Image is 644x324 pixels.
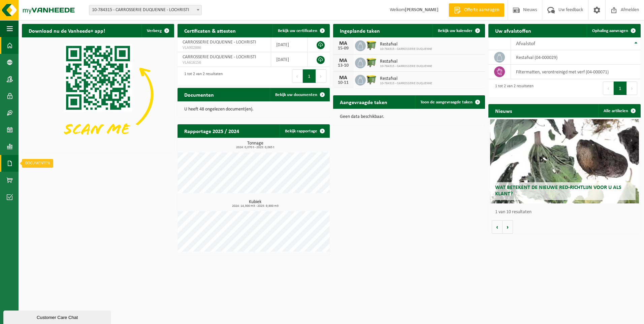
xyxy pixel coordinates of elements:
[178,124,246,137] h2: Rapportage 2025 / 2024
[380,59,432,64] span: Restafval
[183,55,256,60] span: CARROSSERIE DUQUENNE - LOCHRISTI
[627,82,637,95] button: Next
[614,82,627,95] button: 1
[270,88,329,101] a: Bekijk uw documenten
[316,69,326,83] button: Next
[336,46,350,51] div: 15-09
[516,41,535,46] span: Afvalstof
[292,69,303,83] button: Previous
[420,100,473,104] span: Toon de aangevraagde taken
[183,45,266,51] span: VLA902886
[275,93,317,97] span: Bekijk uw documenten
[147,29,162,33] span: Verberg
[181,204,330,208] span: 2024: 14,300 m3 - 2025: 9,900 m3
[603,82,614,95] button: Previous
[271,52,308,67] td: [DATE]
[503,220,513,234] button: Volgende
[178,24,243,37] h2: Certificaten & attesten
[181,200,330,208] h3: Kubiek
[181,69,223,84] div: 1 tot 2 van 2 resultaten
[449,3,504,17] a: Offerte aanvragen
[598,104,640,118] a: Alle artikelen
[380,76,432,82] span: Restafval
[181,141,330,149] h3: Tonnage
[415,95,484,109] a: Toon de aangevraagde taken
[336,58,350,63] div: MA
[333,95,394,108] h2: Aangevraagde taken
[183,40,256,45] span: CARROSSERIE DUQUENNE - LOCHRISTI
[592,29,628,33] span: Ophaling aanvragen
[511,65,641,79] td: filtermatten, verontreinigd met verf (04-000071)
[380,47,432,51] span: 10-784315 - CARROSSERIE DUQUENNE
[438,29,473,33] span: Bekijk uw kalender
[488,104,519,117] h2: Nieuws
[488,24,538,37] h2: Uw afvalstoffen
[181,146,330,149] span: 2024: 0,070 t - 2025: 0,065 t
[22,37,174,152] img: Download de VHEPlus App
[495,210,637,215] p: 1 van 10 resultaten
[336,75,350,80] div: MA
[336,41,350,46] div: MA
[366,57,377,68] img: WB-1100-HPE-GN-50
[380,42,432,47] span: Restafval
[366,39,377,51] img: WB-1100-HPE-GN-50
[3,309,112,324] iframe: chat widget
[89,5,202,15] span: 10-784315 - CARROSSERIE DUQUENNE - LOCHRISTI
[141,24,173,37] button: Verberg
[22,24,112,37] h2: Download nu de Vanheede+ app!
[280,124,329,138] a: Bekijk rapportage
[336,80,350,85] div: 10-11
[492,220,503,234] button: Vorige
[333,24,387,37] h2: Ingeplande taken
[490,119,639,203] a: Wat betekent de nieuwe RED-richtlijn voor u als klant?
[184,107,323,112] p: U heeft 48 ongelezen document(en).
[89,5,201,15] span: 10-784315 - CARROSSERIE DUQUENNE - LOCHRISTI
[380,82,432,86] span: 10-784315 - CARROSSERIE DUQUENNE
[183,60,266,65] span: VLA616156
[587,24,640,37] a: Ophaling aanvragen
[336,63,350,68] div: 13-10
[462,7,501,13] span: Offerte aanvragen
[271,37,308,52] td: [DATE]
[405,7,439,12] strong: [PERSON_NAME]
[380,64,432,68] span: 10-784315 - CARROSSERIE DUQUENNE
[366,74,377,85] img: WB-1100-HPE-GN-50
[272,24,329,37] a: Bekijk uw certificaten
[492,81,534,96] div: 1 tot 2 van 2 resultaten
[178,88,221,101] h2: Documenten
[278,29,317,33] span: Bekijk uw certificaten
[340,115,479,119] p: Geen data beschikbaar.
[511,50,641,65] td: restafval (04-000029)
[303,69,316,83] button: 1
[432,24,484,37] a: Bekijk uw kalender
[495,185,621,197] span: Wat betekent de nieuwe RED-richtlijn voor u als klant?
